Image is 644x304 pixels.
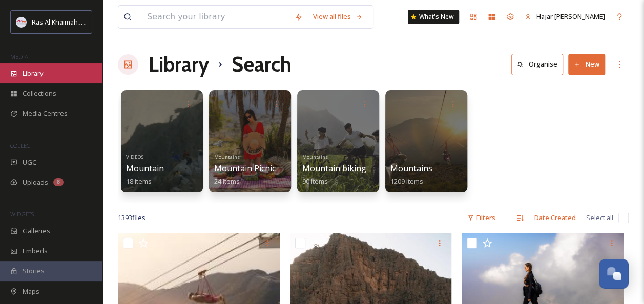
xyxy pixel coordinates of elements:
[308,7,368,27] a: View all files
[214,163,276,174] span: Mountain Picnic
[390,164,432,186] a: Mountains1209 items
[126,163,164,174] span: Mountain
[568,54,605,75] button: New
[16,17,27,27] img: Logo_RAKTDA_RGB-01.png
[599,259,629,289] button: Open Chat
[23,89,56,98] span: Collections
[118,213,146,223] span: 1393 file s
[32,17,177,27] span: Ras Al Khaimah Tourism Development Authority
[408,10,459,24] a: What's New
[511,54,568,75] a: Organise
[23,69,43,78] span: Library
[23,108,68,118] span: Media Centres
[10,142,32,149] span: COLLECT
[520,7,610,27] a: Hajar [PERSON_NAME]
[302,154,328,160] span: Mountains
[53,178,64,186] div: 8
[126,177,152,186] span: 18 items
[23,226,50,236] span: Galleries
[23,266,45,276] span: Stories
[23,158,36,167] span: UGC
[126,151,164,186] a: VIDEOSMountain18 items
[10,53,28,60] span: MEDIA
[23,246,48,256] span: Embeds
[529,208,581,228] div: Date Created
[586,213,613,223] span: Select all
[10,210,34,218] span: WIDGETS
[462,208,501,228] div: Filters
[214,154,240,160] span: Mountains
[302,151,366,186] a: MountainsMountain biking90 items
[390,163,432,174] span: Mountains
[126,154,143,160] span: VIDEOS
[536,12,605,21] span: Hajar [PERSON_NAME]
[214,151,276,186] a: MountainsMountain Picnic24 items
[302,177,328,186] span: 90 items
[214,177,240,186] span: 24 items
[23,287,39,296] span: Maps
[142,6,289,28] input: Search your library
[23,178,48,187] span: Uploads
[232,49,292,80] h1: Search
[302,163,366,174] span: Mountain biking
[511,54,563,75] button: Organise
[390,177,423,186] span: 1209 items
[149,49,209,80] a: Library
